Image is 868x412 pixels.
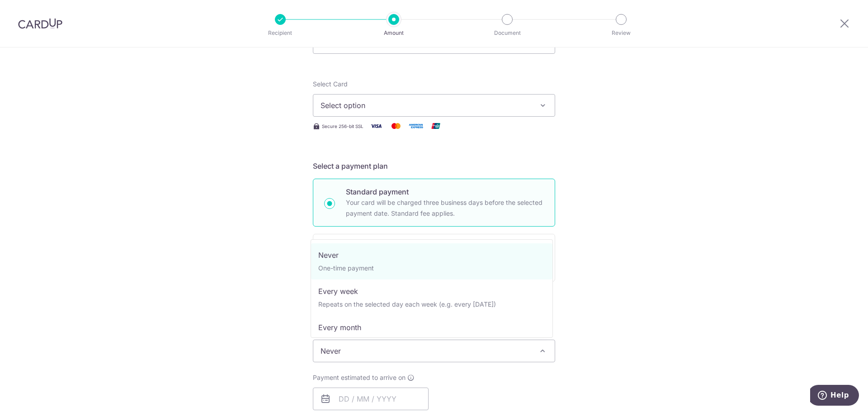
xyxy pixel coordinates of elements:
p: Recipient [247,28,314,38]
span: Payment estimated to arrive on [313,373,406,382]
p: Your card will be charged three business days before the selected payment date. Standard fee appl... [346,197,544,219]
img: Visa [367,120,385,132]
p: Every week [318,286,545,297]
small: One-time payment [318,264,374,272]
span: Secure 256-bit SSL [322,123,363,130]
img: Mastercard [387,120,405,132]
span: Never [313,340,555,362]
h5: Select a payment plan [313,161,555,171]
iframe: Opens a widget where you can find more information [810,385,859,407]
p: Review [588,28,655,38]
span: Never [313,340,555,362]
img: American Express [407,120,425,132]
img: CardUp [18,18,62,29]
span: Select option [321,100,531,111]
p: Standard payment [346,186,544,197]
button: Select option [313,94,555,117]
input: DD / MM / YYYY [313,388,429,410]
p: Never [318,250,545,260]
span: translation missing: en.payables.payment_networks.credit_card.summary.labels.select_card [313,80,348,88]
img: Union Pay [427,120,445,132]
small: Repeats on the selected day each week (e.g. every [DATE]) [318,300,496,308]
p: Document [474,28,541,38]
p: Every month [318,322,545,333]
p: Amount [360,28,427,38]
